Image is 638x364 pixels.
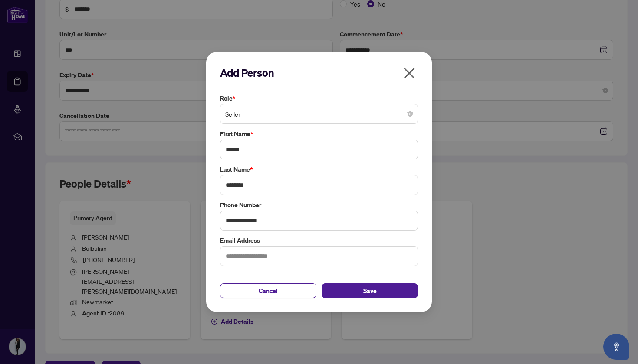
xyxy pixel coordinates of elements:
label: Phone Number [220,200,418,210]
button: Save [322,283,418,298]
button: Cancel [220,283,316,298]
label: Email Address [220,236,418,245]
span: Seller [225,106,413,122]
span: Cancel [259,284,278,298]
span: close-circle [408,111,413,117]
h2: Add Person [220,66,418,80]
label: First Name [220,129,418,139]
button: Open asap [603,334,629,360]
label: Role [220,94,418,103]
span: close [402,66,416,80]
label: Last Name [220,165,418,174]
span: Save [363,284,377,298]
